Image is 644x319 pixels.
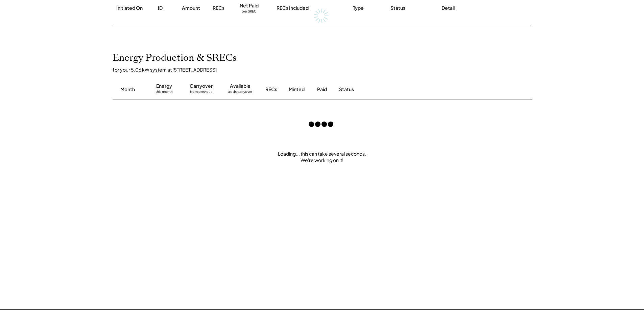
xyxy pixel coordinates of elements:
div: Initiated On [116,5,143,11]
div: Month [120,86,135,93]
div: Net Paid [240,2,259,9]
div: Available [230,83,251,89]
div: Amount [182,5,200,11]
div: Type [353,5,364,11]
div: from previous [190,89,212,96]
div: ID [158,5,163,11]
div: per SREC [242,9,257,14]
div: Status [390,5,405,11]
div: Minted [289,86,305,93]
div: RECs [265,86,277,93]
div: Carryover [190,83,213,89]
div: Status [339,86,454,93]
div: RECs [213,5,224,11]
h2: Energy Production & SRECs [113,52,237,64]
div: Energy [156,83,172,89]
div: adds carryover [228,89,252,96]
div: Detail [442,5,455,11]
div: Paid [317,86,327,93]
div: for your 5.06 kW system at [STREET_ADDRESS] [113,67,539,73]
div: Loading... this can take several seconds. We're working on it! [106,151,539,164]
div: RECs Included [277,5,309,11]
div: this month [156,89,173,96]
